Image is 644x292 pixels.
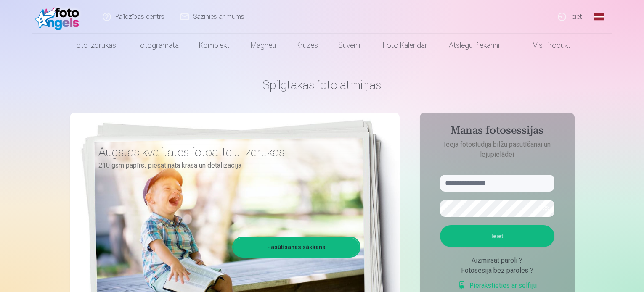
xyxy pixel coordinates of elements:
a: Pasūtīšanas sākšana [233,238,359,256]
a: Visi produkti [509,34,582,57]
div: Aizmirsāt paroli ? [440,255,554,266]
p: 210 gsm papīrs, piesātināta krāsa un detalizācija [98,160,354,171]
h4: Manas fotosessijas [432,124,563,139]
a: Fotogrāmata [126,34,189,57]
button: Ieiet [440,225,554,247]
p: Ieeja fotostudijā bilžu pasūtīšanai un lejupielādei [432,139,563,160]
a: Magnēti [241,34,286,57]
h3: Augstas kvalitātes fotoattēlu izdrukas [98,145,354,160]
a: Pierakstieties ar selfiju [458,281,537,291]
img: /fa1 [35,3,84,30]
div: Fotosesija bez paroles ? [440,266,554,276]
h1: Spilgtākās foto atmiņas [70,77,575,92]
a: Atslēgu piekariņi [439,34,509,57]
a: Suvenīri [328,34,373,57]
a: Foto izdrukas [62,34,126,57]
a: Komplekti [189,34,241,57]
a: Foto kalendāri [373,34,439,57]
a: Krūzes [286,34,328,57]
